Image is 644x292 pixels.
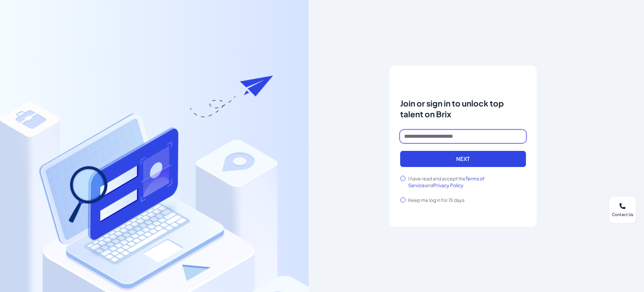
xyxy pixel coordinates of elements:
label: I have read and accept the and [408,175,526,189]
button: Contact Us [609,197,636,223]
a: Privacy Policy [433,182,464,188]
div: Contact Us [612,212,633,217]
button: Next [400,151,526,167]
a: Terms of Service [408,175,485,188]
label: Keep me log in for 15 days [408,197,465,203]
p: Join or sign in to unlock top talent on Brix [400,98,526,119]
